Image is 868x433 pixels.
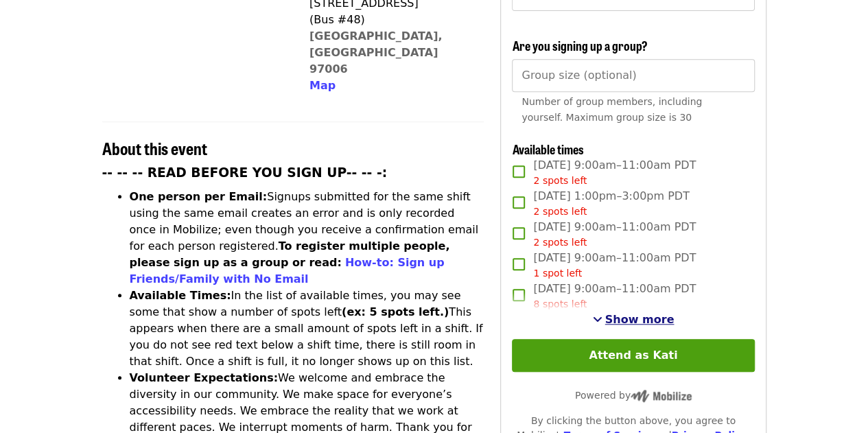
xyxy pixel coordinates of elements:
[102,165,388,180] strong: -- -- -- READ BEFORE YOU SIGN UP-- -- -:
[309,12,473,28] div: (Bus #48)
[512,59,754,92] input: [object Object]
[512,339,754,372] button: Attend as Kati
[533,188,689,219] span: [DATE] 1:00pm–3:00pm PDT
[309,79,336,92] span: Map
[533,206,587,217] span: 2 spots left
[533,281,696,312] span: [DATE] 9:00am–11:00am PDT
[309,30,443,75] a: [GEOGRAPHIC_DATA], [GEOGRAPHIC_DATA] 97006
[130,288,484,370] li: In the list of available times, you may see some that show a number of spots left This appears wh...
[575,390,692,401] span: Powered by
[309,78,336,94] button: Map
[512,36,647,54] span: Are you signing up a group?
[130,190,268,203] strong: One person per Email:
[533,219,696,250] span: [DATE] 9:00am–11:00am PDT
[533,237,587,248] span: 2 spots left
[130,239,450,269] strong: To register multiple people, please sign up as a group or read:
[130,371,279,384] strong: Volunteer Expectations:
[102,136,207,160] span: About this event
[512,140,583,158] span: Available times
[593,312,675,328] button: See more timeslots
[130,256,445,285] a: How-to: Sign up Friends/Family with No Email
[533,299,587,309] span: 8 spots left
[342,305,449,318] strong: (ex: 5 spots left.)
[533,157,696,188] span: [DATE] 9:00am–11:00am PDT
[533,250,696,281] span: [DATE] 9:00am–11:00am PDT
[130,289,231,302] strong: Available Times:
[130,189,484,288] li: Signups submitted for the same shift using the same email creates an error and is only recorded o...
[521,96,702,123] span: Number of group members, including yourself. Maximum group size is 30
[631,390,692,402] img: Powered by Mobilize
[605,313,675,326] span: Show more
[533,268,582,279] span: 1 spot left
[533,175,587,186] span: 2 spots left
